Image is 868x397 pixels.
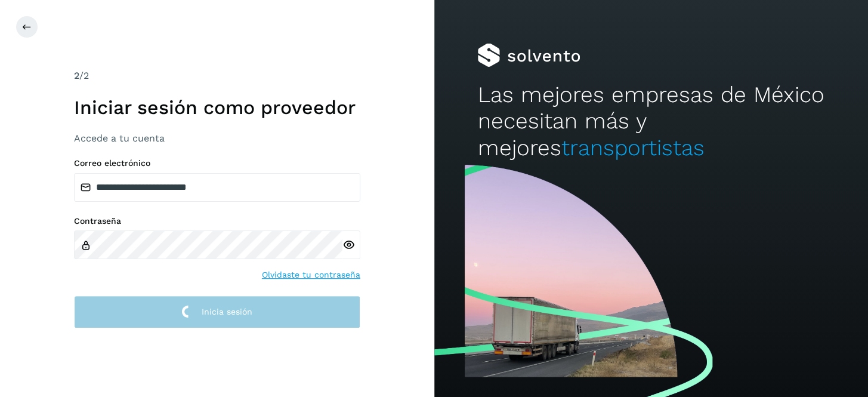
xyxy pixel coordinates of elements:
[74,70,79,81] span: 2
[74,133,360,144] h3: Accede a tu cuenta
[74,296,360,328] button: Inicia sesión
[262,269,360,281] a: Olvidaste tu contraseña
[74,158,360,168] label: Correo electrónico
[74,69,360,83] div: /2
[202,307,252,316] span: Inicia sesión
[74,216,360,226] label: Contraseña
[561,135,704,161] span: transportistas
[74,96,360,119] h1: Iniciar sesión como proveedor
[477,82,824,161] h2: Las mejores empresas de México necesitan más y mejores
